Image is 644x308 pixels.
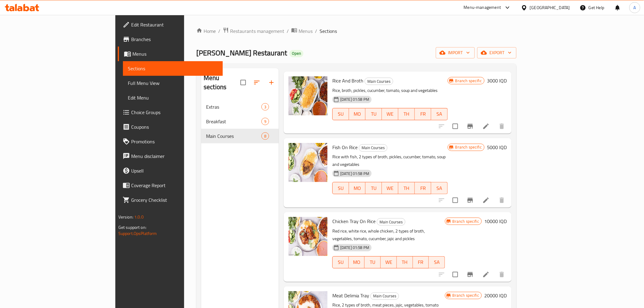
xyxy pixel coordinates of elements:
span: TU [368,110,380,118]
span: FR [417,110,429,118]
span: Select to update [449,194,462,207]
span: TH [401,110,412,118]
img: Rice And Broth [289,76,327,115]
button: FR [415,108,431,120]
span: SU [335,258,346,267]
div: items [261,103,269,110]
button: delete [495,119,509,134]
span: Promotions [131,138,218,145]
p: Red rice, white rice, whole chicken, 2 types of broth, vegetables, tomato, cucumber, jajic and pi... [332,227,445,243]
span: SU [335,184,347,193]
span: Meat Delimia Tray [332,291,369,300]
a: Menus [291,27,313,35]
button: delete [495,193,509,208]
div: Extras [206,103,261,110]
a: Coverage Report [118,178,223,193]
span: Restaurants management [230,27,284,35]
a: Branches [118,32,223,47]
div: Extras3 [201,100,279,114]
span: MO [352,184,363,193]
span: Coupons [131,123,218,131]
div: Breakfast [206,118,261,125]
span: MO [352,110,363,118]
span: Chicken Tray On Rice [332,217,376,226]
span: 1.0.0 [134,213,144,221]
button: WE [382,108,398,120]
a: Sections [123,61,223,76]
span: Full Menu View [128,79,218,87]
span: Branch specific [453,78,484,84]
button: SA [431,108,448,120]
h6: 5000 IQD [487,143,507,152]
div: Menu-management [464,4,501,11]
button: FR [415,182,431,194]
span: Main Courses [206,132,261,140]
button: TU [366,182,382,194]
span: FR [415,258,427,267]
p: Rice with fish, 2 types of broth, pickles, cucumber, tomato, soup and vegetables [332,153,448,168]
a: Upsell [118,163,223,178]
button: SU [332,108,349,120]
div: [GEOGRAPHIC_DATA] [530,4,570,11]
span: Open [289,51,303,56]
a: Choice Groups [118,105,223,120]
a: Full Menu View [123,76,223,90]
span: Fish On Rice [332,143,358,152]
a: Menu disclaimer [118,149,223,163]
button: Add section [264,75,279,90]
h6: 20000 IQD [484,291,507,300]
button: import [436,47,475,58]
h6: 10000 IQD [484,217,507,226]
span: SA [434,184,445,193]
button: delete [495,267,509,282]
button: TH [398,108,415,120]
div: Open [289,50,303,57]
span: Menu disclaimer [131,152,218,160]
span: WE [383,258,394,267]
span: 3 [262,104,269,110]
span: TU [367,258,378,267]
span: Menus [132,50,218,58]
span: Branches [131,36,218,43]
span: Grocery Checklist [131,196,218,204]
img: Chicken Tray On Rice [289,217,327,256]
span: A [634,4,636,11]
span: Edit Menu [128,94,218,101]
span: Sort sections [250,75,264,90]
h6: 3000 IQD [487,76,507,85]
span: Select all sections [237,76,250,89]
li: / [315,27,317,35]
span: WE [384,184,396,193]
button: SU [332,256,349,268]
span: Version: [118,213,133,221]
a: Grocery Checklist [118,193,223,207]
div: Main Courses8 [201,129,279,143]
a: Edit Restaurant [118,17,223,32]
span: Main Courses [377,219,405,226]
span: Main Courses [371,292,399,299]
span: TH [401,184,412,193]
button: FR [413,256,429,268]
span: Select to update [449,120,462,133]
a: Coupons [118,120,223,134]
span: Main Courses [359,144,387,151]
span: MO [351,258,362,267]
a: Menus [118,47,223,61]
span: [DATE] 01:58 PM [338,245,372,250]
a: Edit menu item [482,197,490,204]
img: Fish On Rice [289,143,327,182]
button: Branch-specific-item [463,119,478,134]
a: Edit Menu [123,90,223,105]
div: items [261,132,269,140]
nav: Menu sections [201,97,279,146]
div: Breakfast9 [201,114,279,129]
button: SU [332,182,349,194]
button: TH [398,182,415,194]
span: import [441,49,470,57]
span: FR [417,184,429,193]
span: Coverage Report [131,182,218,189]
span: Sections [128,65,218,72]
p: Rice, broth, pickles, cucumber, tomato, soup and vegetables [332,87,448,94]
button: MO [349,108,366,120]
span: Menus [299,27,313,35]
